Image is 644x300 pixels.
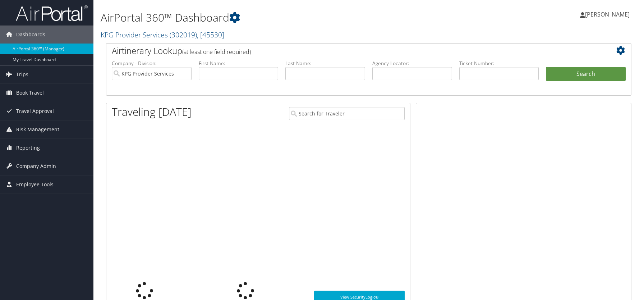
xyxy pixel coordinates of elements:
label: Company - Division: [112,60,192,67]
label: Ticket Number: [459,60,539,67]
span: Travel Approval [16,102,54,120]
label: Last Name: [285,60,365,67]
label: Agency Locator: [372,60,452,67]
a: [PERSON_NAME] [580,4,637,25]
span: , [ 45530 ] [197,30,224,40]
span: Trips [16,65,28,83]
h2: Airtinerary Lookup [112,45,582,57]
input: Search for Traveler [289,107,405,120]
span: Risk Management [16,121,59,138]
label: First Name: [199,60,279,67]
h1: AirPortal 360™ Dashboard [101,10,458,25]
span: Book Travel [16,84,44,102]
span: (at least one field required) [182,48,251,56]
h1: Traveling [DATE] [112,104,192,119]
span: Employee Tools [16,176,54,194]
span: [PERSON_NAME] [585,10,630,18]
span: Reporting [16,139,40,157]
a: KPG Provider Services [101,30,224,40]
span: ( 302019 ) [170,30,197,40]
span: Dashboards [16,26,45,44]
img: airportal-logo.png [16,5,88,22]
span: Company Admin [16,157,56,175]
button: Search [546,67,626,81]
